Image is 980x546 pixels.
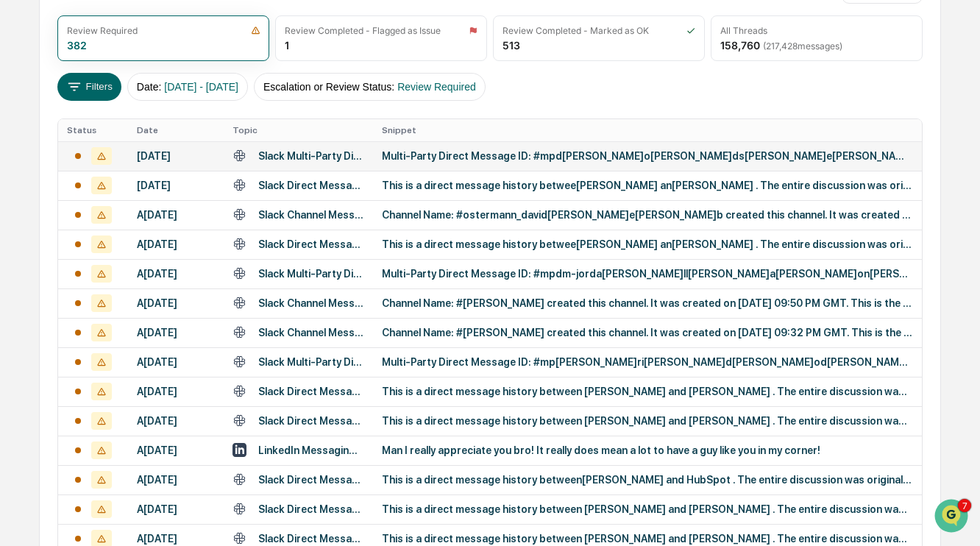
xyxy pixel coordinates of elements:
[58,119,127,141] th: Status
[382,238,912,250] div: This is a direct message history betwee[PERSON_NAME] an[PERSON_NAME] . The entire discussion was ...
[686,26,695,35] img: icon
[382,533,912,545] div: This is a direct message history between [PERSON_NAME] and [PERSON_NAME] . The entire discussion ...
[137,180,216,191] div: [DATE]
[382,444,912,456] div: Man I really appreciate you bro! It really does mean a lot to have a guy like you in my corner!
[763,40,842,52] span: ( 217,428 messages)
[137,386,216,397] div: A[DATE]
[258,474,364,486] div: Slack Direct Message - #[PERSON_NAME].[PERSON_NAME]--hubspot - xSLx
[382,503,912,515] div: This is a direct message history between [PERSON_NAME] and [PERSON_NAME] . The entire discussion ...
[933,497,973,537] iframe: Open customer support
[382,356,912,368] div: Multi-Party Direct Message ID: #mp[PERSON_NAME]ri[PERSON_NAME]d[PERSON_NAME]od[PERSON_NAME]d[PERS...
[373,119,921,141] th: Snippet
[258,209,364,221] div: Slack Channel Message - #ostermann_david-[PERSON_NAME] - xSLx
[469,26,477,35] img: icon
[137,444,216,456] div: A[DATE]
[258,415,364,427] div: Slack Direct Message [PERSON_NAME]ri[PERSON_NAME]a[PERSON_NAME]ton - xSLx
[164,81,238,93] span: [DATE] - [DATE]
[57,73,121,101] button: Filters
[258,444,364,456] div: LinkedIn Messaging Messages with[PERSON_NAME], CFP®, MBA, FBS®, CEPA®,[PERSON_NAME]
[232,200,268,212] span: 1:48 PM
[258,356,364,368] div: Slack Multi-Party Direct Message - #mpdm-[PERSON_NAME]--[PERSON_NAME].[PERSON_NAME]--[PERSON_NAME...
[258,238,364,250] div: Slack Direct Message - #[PERSON_NAME].[PERSON_NAME]--[PERSON_NAME].[PERSON_NAME] - xSLx
[503,25,649,36] div: Review Completed - Marked as OK
[137,415,216,427] div: A[DATE]
[258,268,364,280] div: Slack Multi-Party Direct Message - #mpdm-jorda[PERSON_NAME]ll[PERSON_NAME]a[PERSON_NAME]on[PERSON...
[258,180,364,191] div: Slack Direct Message - #[PERSON_NAME]--[PERSON_NAME].[PERSON_NAME] - xSLx
[720,39,842,52] div: 158,760
[137,150,216,162] div: [DATE]
[285,25,441,36] div: Review Completed - Flagged as Issue
[224,119,373,141] th: Topic
[137,503,216,515] div: A[DATE]
[382,327,912,338] div: Channel Name: #[PERSON_NAME] created this channel. It was created on [DATE] 09:32 PM GMT. This is...
[503,39,520,52] div: 513
[382,386,912,397] div: This is a direct message history between [PERSON_NAME] and [PERSON_NAME] . The entire discussion ...
[397,81,476,93] span: Review Required
[255,422,272,439] button: Send
[251,26,260,35] img: icon
[258,150,364,162] div: Slack Multi-Party Direct Message - #mpdm-[PERSON_NAME].[PERSON_NAME]--[PERSON_NAME].[PERSON_NAME]...
[137,474,216,486] div: A[DATE]
[54,237,247,502] p: No problem! When an employee logs into one of their brokerages, they’ll be given the option to at...
[382,297,912,309] div: Channel Name: #[PERSON_NAME] created this channel. It was created on [DATE] 09:50 PM GMT. This is...
[137,209,216,221] div: A[DATE]
[285,39,289,52] div: 1
[382,268,912,280] div: Multi-Party Direct Message ID: #mpdm-jorda[PERSON_NAME]ll[PERSON_NAME]a[PERSON_NAME]on[PERSON_NAM...
[254,73,486,101] button: Escalation or Review Status:Review Required
[258,386,364,397] div: Slack Direct Message - #[PERSON_NAME].[PERSON_NAME]--[PERSON_NAME].[PERSON_NAME] - xSLx
[137,238,216,250] div: A[DATE]
[382,415,912,427] div: This is a direct message history between [PERSON_NAME] and [PERSON_NAME] . The entire discussion ...
[258,533,364,545] div: Slack Direct Message -[PERSON_NAME]i[PERSON_NAME]en[PERSON_NAME]r[PERSON_NAME]rs - xSLx
[382,209,912,221] div: Channel Name: #ostermann_david[PERSON_NAME]e[PERSON_NAME]b created this channel. It was created o...
[720,25,767,36] div: All Threads
[258,297,364,309] div: Slack Channel Message - #hwang_burt-iohhwang_aiko - xSLx
[67,25,138,36] div: Review Required
[382,180,912,191] div: This is a direct message history betwee[PERSON_NAME] an[PERSON_NAME] . The entire discussion was ...
[38,12,56,29] img: Go home
[137,356,216,368] div: A[DATE]
[15,12,32,29] button: back
[258,503,364,515] div: Slack Direct Message - #[PERSON_NAME].[PERSON_NAME]--[PERSON_NAME] - xSLx
[137,533,216,545] div: A[DATE]
[67,39,87,52] div: 382
[382,150,912,162] div: Multi-Party Direct Message ID: #mpd[PERSON_NAME]o[PERSON_NAME]ds[PERSON_NAME]e[PERSON_NAME]ng[PER...
[137,297,216,309] div: A[DATE]
[128,119,224,141] th: Date
[137,327,216,338] div: A[DATE]
[258,327,364,338] div: Slack Channel Message - #charon_ava - xSLx
[137,268,216,280] div: A[DATE]
[127,73,248,101] button: Date:[DATE] - [DATE]
[382,474,912,486] div: This is a direct message history between[PERSON_NAME] and HubSpot . The entire discussion was ori...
